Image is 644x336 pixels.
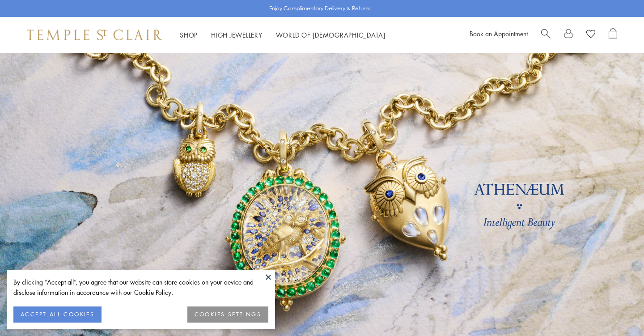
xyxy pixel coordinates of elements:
a: World of [DEMOGRAPHIC_DATA]World of [DEMOGRAPHIC_DATA] [276,30,386,39]
a: Open Shopping Bag [609,28,617,42]
img: Temple St. Clair [27,30,162,40]
iframe: Gorgias live chat messenger [599,294,635,327]
a: Search [541,28,551,42]
div: By clicking “Accept all”, you agree that our website can store cookies on your device and disclos... [13,277,268,298]
a: Book an Appointment [470,29,528,38]
a: High JewelleryHigh Jewellery [211,30,263,39]
a: View Wishlist [586,28,595,42]
nav: Main navigation [180,30,386,41]
a: ShopShop [180,30,198,39]
button: COOKIES SETTINGS [187,306,268,323]
p: Enjoy Complimentary Delivery & Returns [269,4,371,13]
button: ACCEPT ALL COOKIES [13,306,102,323]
